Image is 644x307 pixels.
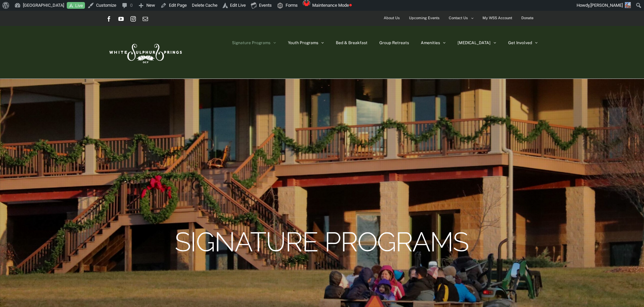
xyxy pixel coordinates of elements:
span: Bed & Breakfast [336,41,368,45]
span: About Us [384,13,400,23]
nav: Secondary Menu [379,11,538,26]
span: Upcoming Events [409,13,440,23]
nav: Main Menu [232,26,538,60]
span: [PERSON_NAME] [590,3,623,8]
span: Get Involved [508,41,532,45]
span: My WSS Account [482,13,512,23]
a: Amenities [421,26,446,60]
a: Get Involved [508,26,538,60]
span: Group Retreats [379,41,409,45]
span: Amenities [421,41,440,45]
rs-layer: Signature Programs [175,235,468,250]
span: [MEDICAL_DATA] [458,41,491,45]
a: Live [67,2,85,9]
span: Signature Programs [232,41,270,45]
a: About Us [379,11,404,26]
a: Upcoming Events [405,11,444,26]
a: Bed & Breakfast [336,26,368,60]
a: Signature Programs [232,26,276,60]
a: [MEDICAL_DATA] [458,26,496,60]
a: Group Retreats [379,26,409,60]
a: Contact Us [444,11,478,26]
img: White Sulphur Springs Logo [106,36,184,68]
span: Contact Us [449,13,468,23]
a: Youth Programs [288,26,324,60]
span: Donate [521,13,533,23]
a: My WSS Account [478,11,517,26]
a: Donate [517,11,538,26]
span: Youth Programs [288,41,318,45]
img: SusannePappal-66x66.jpg [625,2,631,8]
